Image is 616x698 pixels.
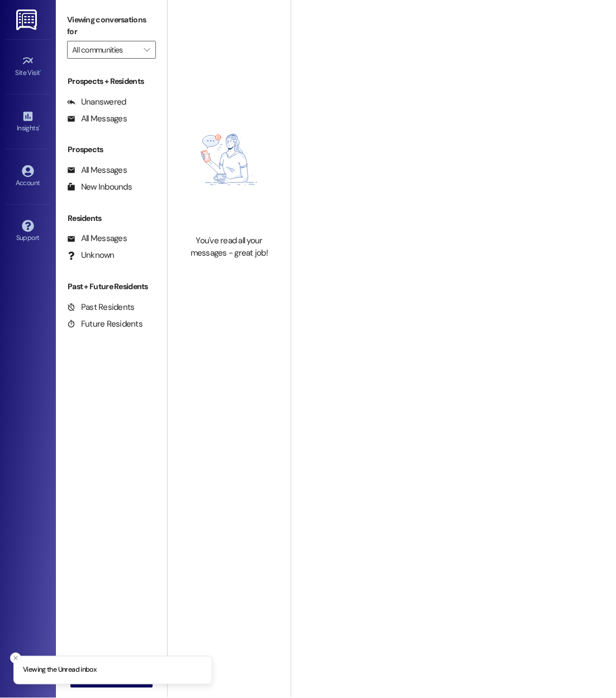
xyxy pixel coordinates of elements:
[67,164,127,176] div: All Messages
[67,11,156,41] label: Viewing conversations for
[39,122,40,130] span: •
[144,45,150,54] i: 
[67,249,115,261] div: Unknown
[40,67,42,75] span: •
[10,653,21,664] button: Close toast
[67,181,132,193] div: New Inbounds
[6,51,50,82] a: Site Visit •
[67,318,143,330] div: Future Residents
[180,235,278,259] div: You've read all your messages - great job!
[16,10,39,30] img: ResiDesk Logo
[23,666,96,676] p: Viewing the Unread inbox
[56,144,167,155] div: Prospects
[6,216,50,247] a: Support
[180,90,278,230] img: empty-state
[56,281,167,293] div: Past + Future Residents
[67,113,127,125] div: All Messages
[6,107,50,137] a: Insights •
[67,233,127,244] div: All Messages
[56,76,167,87] div: Prospects + Residents
[72,41,138,59] input: All communities
[67,96,126,108] div: Unanswered
[6,162,50,192] a: Account
[56,213,167,224] div: Residents
[67,301,135,313] div: Past Residents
